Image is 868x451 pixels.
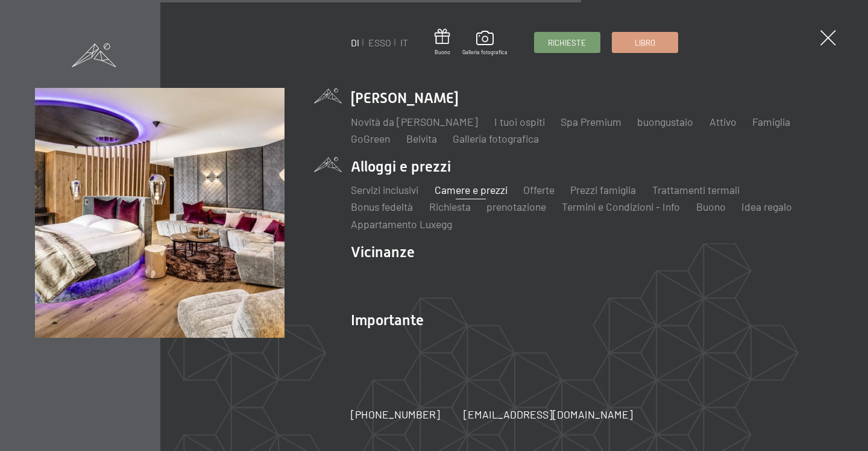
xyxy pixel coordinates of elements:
[406,132,437,145] a: Belvita
[637,115,693,128] a: buongustaio
[464,408,633,421] font: [EMAIL_ADDRESS][DOMAIN_NAME]
[351,183,418,196] a: Servizi inclusivi
[351,37,359,48] a: DI
[368,37,391,48] a: ESSO
[453,132,539,145] a: Galleria fotografica
[548,38,586,48] font: Richieste
[635,38,655,48] font: Libro
[435,183,508,196] a: Camere e prezzi
[400,37,408,48] a: IT
[351,132,390,145] a: GoGreen
[494,115,545,128] a: I tuoi ospiti
[351,217,452,231] a: Appartamento Luxegg
[462,49,508,55] font: Galleria fotografica
[562,200,680,213] a: Termini e Condizioni - Info
[535,33,600,52] a: Richieste
[709,115,737,128] a: Attivo
[696,200,726,213] a: Buono
[435,29,450,56] a: Buono
[462,31,508,56] a: Galleria fotografica
[429,200,471,213] a: Richiesta
[486,200,546,213] a: prenotazione
[351,408,440,421] font: [PHONE_NUMBER]
[351,407,440,422] a: [PHONE_NUMBER]
[351,200,413,213] a: Bonus fedeltà
[435,49,450,55] font: Buono
[464,407,633,422] a: [EMAIL_ADDRESS][DOMAIN_NAME]
[652,183,740,196] a: Trattamenti termali
[741,200,792,213] a: Idea regalo
[570,183,636,196] a: Prezzi famiglia
[752,115,790,128] a: Famiglia
[561,115,621,128] a: Spa Premium
[612,33,678,52] a: Libro
[351,115,478,128] a: Novità da [PERSON_NAME]
[523,183,555,196] a: Offerte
